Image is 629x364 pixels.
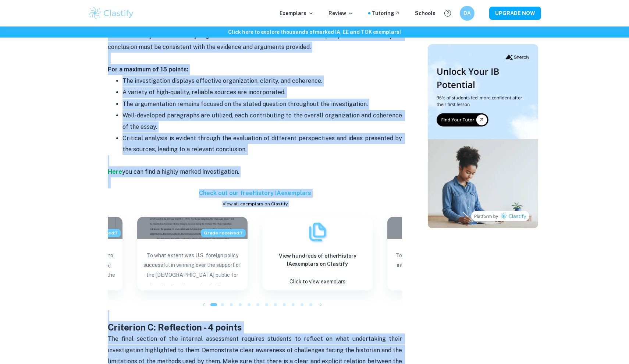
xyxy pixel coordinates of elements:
span: Grade received: 7 [201,229,246,237]
span: The investigation displays effective organization, clarity, and coherence. [122,77,322,84]
h6: View hundreds of other History IA exemplars on Clastify [268,252,367,268]
p: Review [328,9,353,17]
span: Well-developed paragraphs are utilized, each contributing to the overall organization and coheren... [122,112,404,130]
strong: For a maximum of 15 points: [108,66,188,73]
a: Blog exemplar: To what extent was U.S. foreign policy sGrade received:7To what extent was U.S. fo... [137,217,248,290]
a: Tutoring [372,9,400,17]
p: To what extent was FDR governmental intervention responsible for the end of the Great Depression ... [393,251,492,283]
h6: DA [463,9,472,17]
span: you can find a highly marked investigation. [122,168,239,175]
button: Help and Feedback [441,7,454,20]
a: Blog exemplar: To what extent was FDR governmental intTo what extent was FDR governmental interve... [387,217,498,290]
img: Thumbnail [428,44,538,228]
a: Here [108,168,122,175]
h6: Check out our free History IA exemplars [108,189,402,198]
img: Exemplars [306,221,328,243]
strong: Criterion C: Reflection - 4 points [108,322,242,332]
span: The argumentation remains focused on the stated question throughout the investigation. [122,100,368,107]
a: View all exemplars on Clastify [108,201,402,207]
span: Critical analysis is evident through the evaluation of different perspectives and ideas presented... [122,135,404,153]
p: Exemplars [280,9,314,17]
p: To what extent was U.S. foreign policy successful in winning over the support of the [DEMOGRAPHIC... [143,251,242,283]
p: Click to view exemplars [289,277,345,287]
img: Clastify logo [88,6,135,21]
a: Schools [415,9,436,17]
button: DA [460,6,475,21]
button: UPGRADE NOW [489,7,541,20]
h6: Click here to explore thousands of marked IA, EE and TOK exemplars ! [1,28,628,36]
a: ExemplarsView hundreds of otherHistory IAexemplars on ClastifyClick to view exemplars [262,217,373,290]
span: A variety of high-quality, reliable sources are incorporated. [122,89,285,96]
